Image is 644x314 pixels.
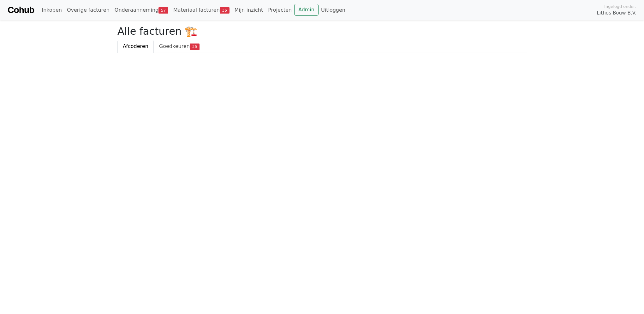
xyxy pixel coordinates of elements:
[112,4,171,16] a: Onderaanneming57
[171,4,232,16] a: Materiaal facturen36
[232,4,266,16] a: Mijn inzicht
[64,4,112,16] a: Overige facturen
[117,40,154,53] a: Afcoderen
[39,4,64,16] a: Inkopen
[158,7,168,14] span: 57
[190,44,200,50] span: 36
[117,25,527,37] h2: Alle facturen 🏗️
[319,4,348,16] a: Uitloggen
[294,4,319,16] a: Admin
[220,7,230,14] span: 36
[159,43,190,49] span: Goedkeuren
[604,3,636,9] span: Ingelogd onder:
[8,3,34,18] a: Cohub
[265,4,294,16] a: Projecten
[597,9,636,17] span: Lithos Bouw B.V.
[123,43,148,49] span: Afcoderen
[154,40,205,53] a: Goedkeuren36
